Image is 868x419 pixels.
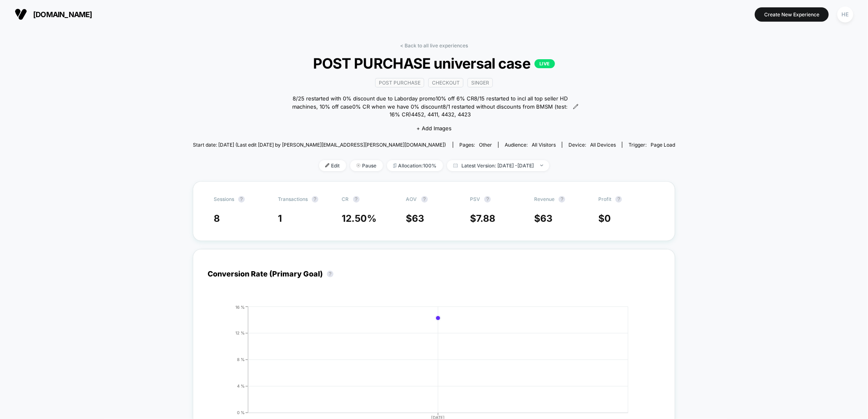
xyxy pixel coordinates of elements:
[342,196,349,202] span: CR
[15,8,27,20] img: Visually logo
[590,142,616,148] span: all devices
[375,78,424,87] span: Post Purchase
[453,163,458,167] img: calendar
[278,196,308,202] span: Transactions
[470,196,480,202] span: PSV
[421,196,428,203] button: ?
[559,196,565,203] button: ?
[416,125,452,131] span: + Add Images
[470,213,495,224] span: $
[238,196,245,203] button: ?
[540,165,543,166] img: end
[214,213,220,224] span: 8
[350,160,383,171] span: Pause
[237,383,245,388] tspan: 4 %
[342,213,377,224] span: 12.50 %
[468,78,493,87] span: Singer
[237,357,245,362] tspan: 8 %
[327,271,333,277] button: ?
[534,196,555,202] span: Revenue
[428,78,463,87] span: checkout
[235,304,245,309] tspan: 16 %
[755,7,829,22] button: Create New Experience
[33,10,92,19] span: [DOMAIN_NAME]
[393,163,396,168] img: rebalance
[387,160,443,171] span: Allocation: 100%
[406,213,425,224] span: $
[289,95,571,119] span: 8/25 restarted with 0% discount due to Laborday promo10% off 6% CR8/15 restarted to incl all top ...
[505,142,556,148] div: Audience:
[12,8,95,21] button: [DOMAIN_NAME]
[629,142,675,148] div: Trigger:
[325,163,329,167] img: edit
[604,213,611,224] span: 0
[400,42,468,49] a: < Back to all live experiences
[447,160,549,171] span: Latest Version: [DATE] - [DATE]
[459,142,492,148] div: Pages:
[598,196,611,202] span: Profit
[406,196,417,202] span: AOV
[535,59,555,68] p: LIVE
[356,163,360,167] img: end
[208,270,338,278] div: Conversion Rate (Primary Goal)
[837,7,853,22] div: HE
[615,196,622,203] button: ?
[651,142,675,148] span: Page Load
[214,196,234,202] span: Sessions
[278,213,282,224] span: 1
[412,213,425,224] span: 63
[476,213,495,224] span: 7.88
[534,213,553,224] span: $
[217,55,651,72] span: POST PURCHASE universal case
[235,330,245,335] tspan: 12 %
[835,6,856,23] button: HE
[484,196,491,203] button: ?
[237,410,245,415] tspan: 0 %
[479,142,492,148] span: other
[598,213,611,224] span: $
[193,142,446,148] span: Start date: [DATE] (Last edit [DATE] by [PERSON_NAME][EMAIL_ADDRESS][PERSON_NAME][DOMAIN_NAME])
[319,160,346,171] span: Edit
[312,196,318,203] button: ?
[532,142,556,148] span: All Visitors
[353,196,360,203] button: ?
[540,213,553,224] span: 63
[562,142,622,148] span: Device:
